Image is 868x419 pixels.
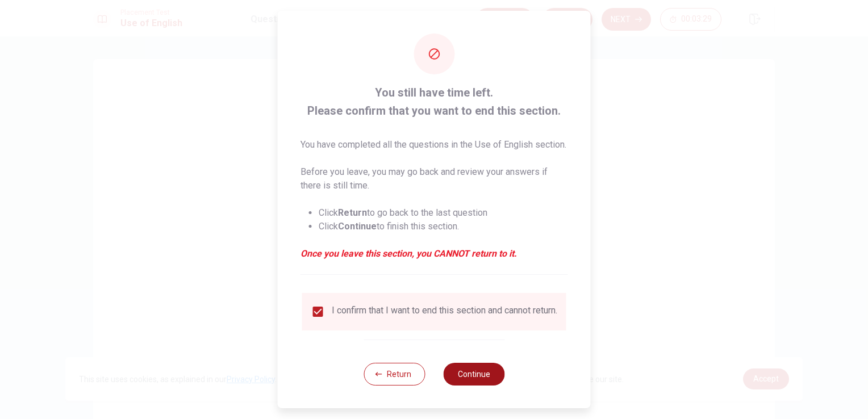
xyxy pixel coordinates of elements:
[364,363,425,386] button: Return
[443,363,504,386] button: Continue
[301,83,568,120] span: You still have time left. Please confirm that you want to end this section.
[301,138,568,152] p: You have completed all the questions in the Use of English section.
[319,206,568,220] li: Click to go back to the last question
[332,305,557,319] div: I confirm that I want to end this section and cannot return.
[301,247,568,261] em: Once you leave this section, you CANNOT return to it.
[319,220,568,233] li: Click to finish this section.
[338,207,367,218] strong: Return
[338,221,377,232] strong: Continue
[301,165,568,192] p: Before you leave, you may go back and review your answers if there is still time.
